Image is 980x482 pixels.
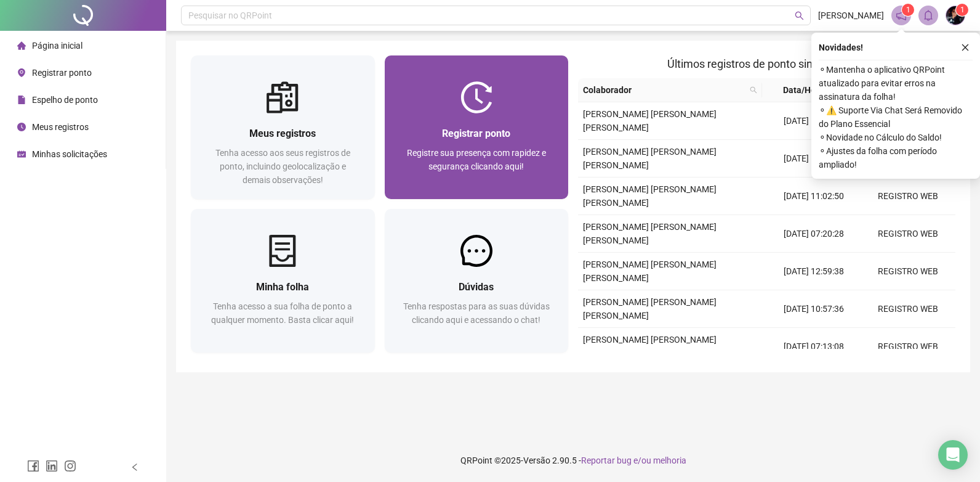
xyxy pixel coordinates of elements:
[249,128,316,139] span: Meus registros
[583,297,717,321] span: [PERSON_NAME] [PERSON_NAME] [PERSON_NAME]
[17,41,26,50] span: home
[64,460,76,472] span: instagram
[581,455,686,465] span: Reportar bug e/ou melhoria
[191,209,375,353] a: Minha folhaTenha acesso a sua folha de ponto a qualquer momento. Basta clicar aqui!
[583,83,745,97] span: Colaborador
[583,222,717,245] span: [PERSON_NAME] [PERSON_NAME] [PERSON_NAME]
[861,215,955,253] td: REGISTRO WEB
[32,95,98,105] span: Espelho de ponto
[750,86,757,94] span: search
[442,128,510,139] span: Registrar ponto
[583,335,717,358] span: [PERSON_NAME] [PERSON_NAME] [PERSON_NAME]
[131,463,139,472] span: left
[767,102,861,140] td: [DATE] 17:13:35
[32,41,82,51] span: Página inicial
[27,460,39,472] span: facebook
[762,78,854,102] th: Data/Hora
[256,281,309,293] span: Minha folha
[861,328,955,366] td: REGISTRO WEB
[215,148,350,185] span: Tenha acesso aos seus registros de ponto, incluindo geolocalização e demais observações!
[583,109,717,133] span: [PERSON_NAME] [PERSON_NAME] [PERSON_NAME]
[906,6,910,14] span: 1
[902,4,914,16] sup: 1
[32,68,92,78] span: Registrar ponto
[523,455,550,465] span: Versão
[956,4,968,16] sup: Atualize o seu contato no menu Meus Dados
[896,10,907,21] span: notification
[795,11,804,20] span: search
[583,147,717,170] span: [PERSON_NAME] [PERSON_NAME] [PERSON_NAME]
[17,68,26,77] span: environment
[747,81,760,99] span: search
[767,83,840,97] span: Data/Hora
[46,460,58,472] span: linkedin
[17,123,26,131] span: clock-circle
[211,301,354,325] span: Tenha acesso a sua folha de ponto a qualquer momento. Basta clicar aqui!
[819,104,973,131] span: ⚬ ⚠️ Suporte Via Chat Será Removido do Plano Essencial
[583,184,717,208] span: [PERSON_NAME] [PERSON_NAME] [PERSON_NAME]
[767,140,861,178] td: [DATE] 12:59:15
[819,63,973,104] span: ⚬ Mantenha o aplicativo QRPoint atualizado para evitar erros na assinatura da folha!
[767,328,861,366] td: [DATE] 07:13:08
[403,301,550,325] span: Tenha respostas para as suas dúvidas clicando aqui e acessando o chat!
[938,440,968,470] div: Open Intercom Messenger
[385,55,569,199] a: Registrar pontoRegistre sua presença com rapidez e segurança clicando aqui!
[32,122,89,132] span: Meus registros
[767,253,861,290] td: [DATE] 12:59:38
[819,131,973,144] span: ⚬ Novidade no Cálculo do Saldo!
[861,290,955,328] td: REGISTRO WEB
[767,215,861,253] td: [DATE] 07:20:28
[583,259,717,283] span: [PERSON_NAME] [PERSON_NAME] [PERSON_NAME]
[946,6,965,25] img: 83885
[923,10,934,21] span: bell
[385,209,569,353] a: DúvidasTenha respostas para as suas dúvidas clicando aqui e acessando o chat!
[17,150,26,158] span: schedule
[819,144,973,171] span: ⚬ Ajustes da folha com período ampliado!
[767,178,861,215] td: [DATE] 11:02:50
[960,6,965,14] span: 1
[961,43,970,52] span: close
[459,281,494,293] span: Dúvidas
[818,9,884,22] span: [PERSON_NAME]
[17,96,26,104] span: file
[767,290,861,328] td: [DATE] 10:57:36
[861,253,955,290] td: REGISTRO WEB
[667,57,866,70] span: Últimos registros de ponto sincronizados
[191,55,375,199] a: Meus registrosTenha acesso aos seus registros de ponto, incluindo geolocalização e demais observa...
[861,178,955,215] td: REGISTRO WEB
[166,439,980,482] footer: QRPoint © 2025 - 2.90.5 -
[407,148,546,171] span: Registre sua presença com rapidez e segurança clicando aqui!
[32,149,107,159] span: Minhas solicitações
[819,41,863,54] span: Novidades !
